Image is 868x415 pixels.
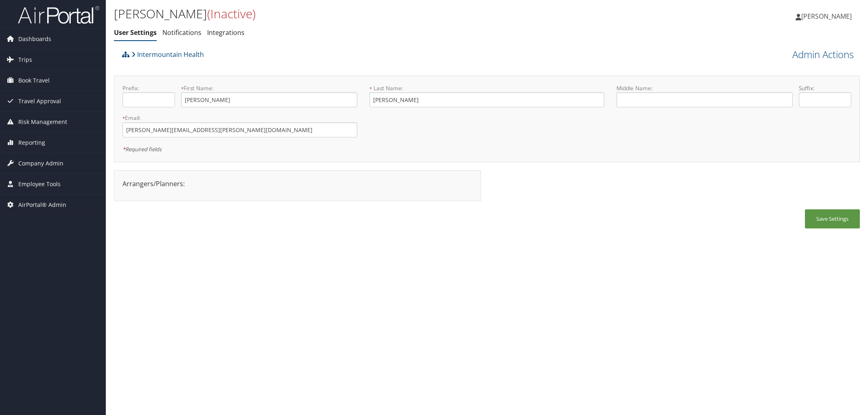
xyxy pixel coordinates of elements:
label: Prefix: [122,84,175,92]
h1: [PERSON_NAME] [114,5,611,22]
a: Integrations [207,28,245,37]
div: Arrangers/Planners: [116,179,479,189]
span: Risk Management [18,112,67,132]
label: Email: [122,114,357,122]
span: Trips [18,50,32,70]
span: Company Admin [18,153,63,174]
span: [PERSON_NAME] [801,12,852,21]
label: First Name: [181,84,357,92]
span: Dashboards [18,29,51,49]
a: User Settings [114,28,157,37]
span: (Inactive) [207,5,256,22]
img: airportal-logo.png [18,5,99,24]
label: Last Name: [370,84,604,92]
span: Employee Tools [18,174,61,194]
button: Save Settings [805,209,860,228]
a: Admin Actions [792,48,854,61]
a: [PERSON_NAME] [796,4,860,28]
em: Required fields [122,146,162,153]
span: Reporting [18,133,45,153]
span: Book Travel [18,70,50,91]
a: Intermountain Health [131,46,204,63]
label: Middle Name: [617,84,793,92]
span: Travel Approval [18,91,61,111]
a: Notifications [162,28,201,37]
span: AirPortal® Admin [18,195,66,215]
label: Suffix: [799,84,851,92]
